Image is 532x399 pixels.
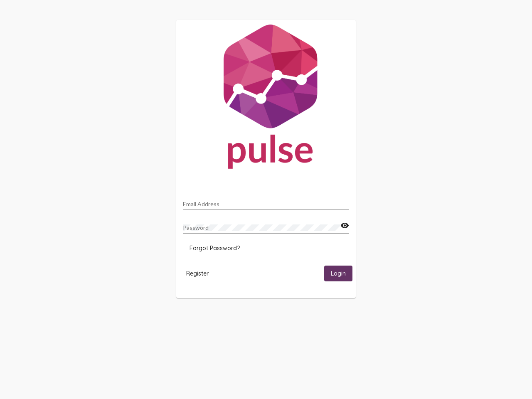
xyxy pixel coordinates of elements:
[324,266,352,281] button: Login
[176,20,356,177] img: Pulse For Good Logo
[340,221,349,231] mat-icon: visibility
[331,270,346,278] span: Login
[180,266,215,281] button: Register
[183,241,246,256] button: Forgot Password?
[190,244,240,252] span: Forgot Password?
[186,270,209,277] span: Register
